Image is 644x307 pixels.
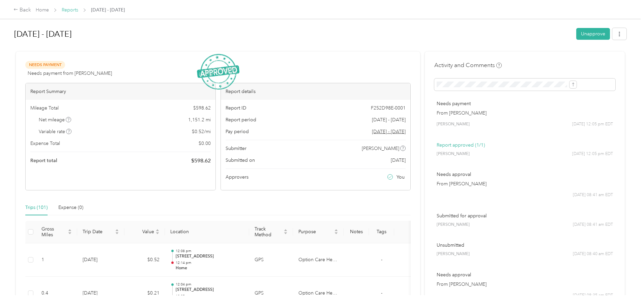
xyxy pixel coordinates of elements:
span: Report total [30,157,57,164]
th: Value [124,221,165,243]
th: Notes [344,221,369,243]
span: [DATE] [391,157,406,164]
span: Report ID [226,104,246,112]
a: Reports [62,7,78,13]
span: [PERSON_NAME] [437,121,470,127]
span: Needs payment from [PERSON_NAME] [28,70,112,77]
span: [DATE] 08:41 am EDT [573,192,613,198]
span: Purpose [298,229,333,235]
p: Report approved (1/1) [437,142,613,149]
p: Needs approval [437,271,613,278]
span: [DATE] - [DATE] [372,116,406,123]
span: [DATE] 08:35 am EDT [573,293,613,299]
p: 12:05 pm [176,294,244,299]
h1: Sep 1 - 30, 2025 [14,26,572,42]
td: [DATE] [77,243,124,277]
span: caret-up [334,228,338,232]
span: [DATE] 08:40 am EDT [573,251,613,257]
span: Pay period [226,128,249,135]
span: caret-down [284,231,288,235]
span: [PERSON_NAME] [437,251,470,257]
span: caret-up [68,228,72,232]
th: Trip Date [77,221,124,243]
p: From [PERSON_NAME] [437,110,613,117]
div: Report Summary [26,83,215,100]
span: Report period [226,116,256,123]
button: Unapprove [576,28,610,40]
td: GPS [249,243,293,277]
p: Home [176,265,244,271]
th: Track Method [249,221,293,243]
p: From [PERSON_NAME] [437,281,613,288]
span: $ 0.00 [199,140,211,147]
span: caret-down [334,231,338,235]
span: caret-down [155,231,159,235]
span: caret-up [284,228,288,232]
span: $ 598.62 [191,157,211,165]
span: [DATE] 08:41 am EDT [573,222,613,228]
th: Location [165,221,249,243]
span: [PERSON_NAME] [437,151,470,157]
span: Submitter [226,145,246,152]
p: Needs approval [437,171,613,178]
span: Value [130,229,154,235]
span: caret-up [155,228,159,232]
span: $ 0.52 / mi [192,128,211,135]
span: Expense Total [30,140,60,147]
span: Mileage Total [30,104,59,112]
span: Submitted on [226,157,255,164]
h4: Activity and Comments [434,61,502,69]
th: Gross Miles [36,221,77,243]
span: caret-down [115,231,119,235]
div: Expense (0) [58,204,83,211]
p: [STREET_ADDRESS] [176,287,244,293]
td: 1 [36,243,77,277]
p: Needs payment [437,100,613,107]
span: Net mileage [39,116,71,123]
p: Submitted for approval [437,212,613,219]
span: F252D98E-0001 [371,104,406,112]
td: $0.52 [124,243,165,277]
span: Variable rate [39,128,72,135]
span: [PERSON_NAME] [362,145,399,152]
span: - [381,290,382,296]
p: 12:08 pm [176,249,244,253]
p: From [PERSON_NAME] [437,180,613,187]
iframe: Everlance-gr Chat Button Frame [606,269,644,307]
div: Back [13,6,31,14]
span: caret-down [68,231,72,235]
div: Trips (101) [25,204,48,211]
th: Purpose [293,221,344,243]
span: Approvers [226,174,248,181]
th: Tags [369,221,394,243]
div: Report details [221,83,411,100]
p: Unsubmitted [437,242,613,249]
span: Track Method [255,226,282,238]
p: 12:04 pm [176,282,244,287]
span: Go to pay period [372,128,406,135]
span: Needs Payment [25,61,65,69]
span: - [381,257,382,263]
span: caret-up [115,228,119,232]
span: Trip Date [83,229,114,235]
td: Option Care Health [293,243,344,277]
span: Gross Miles [41,226,66,238]
p: 12:14 pm [176,260,244,265]
span: You [397,174,405,181]
span: [DATE] - [DATE] [91,6,125,13]
span: [DATE] 12:05 pm EDT [572,121,613,127]
span: 1,151.2 mi [188,116,211,123]
span: $ 598.62 [193,104,211,112]
p: [STREET_ADDRESS] [176,253,244,259]
span: [DATE] 12:05 pm EDT [572,151,613,157]
img: ApprovedStamp [197,54,239,90]
a: Home [36,7,49,13]
span: [PERSON_NAME] [437,222,470,228]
